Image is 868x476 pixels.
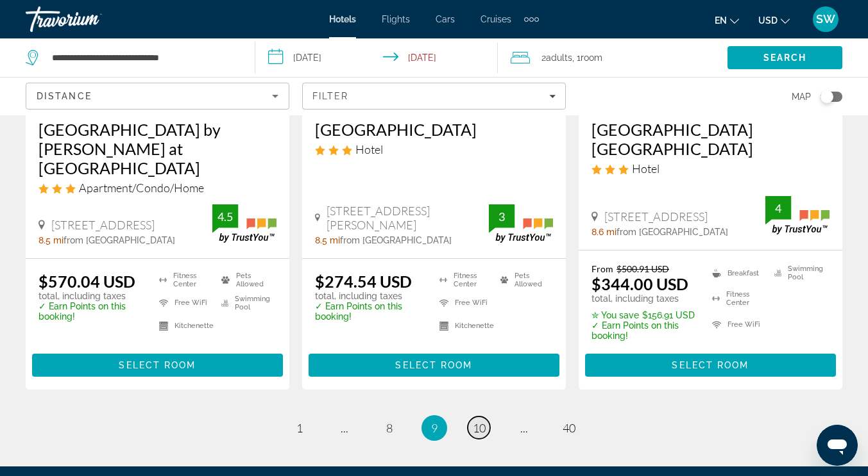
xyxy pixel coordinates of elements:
span: Hotel [355,142,383,156]
li: Kitchenette [153,318,214,334]
button: Select Room [309,354,559,377]
span: 10 [473,421,486,435]
div: 4.5 [212,209,238,224]
ins: $570.04 USD [38,272,135,291]
a: [GEOGRAPHIC_DATA] by [PERSON_NAME] at [GEOGRAPHIC_DATA] [38,120,277,177]
span: 8.5 mi [315,235,340,245]
li: Swimming Pool [215,295,277,311]
span: Select Room [672,360,749,370]
li: Free WiFi [706,315,767,334]
span: Select Room [119,360,196,370]
ins: $344.00 USD [591,274,688,293]
a: Select Room [585,356,836,370]
li: Swimming Pool [768,263,830,283]
iframe: Button to launch messaging window [817,425,858,466]
span: 40 [563,421,575,435]
li: Pets Allowed [494,272,553,288]
li: Fitness Center [706,289,767,308]
span: Room [581,53,602,63]
span: 8 [386,421,393,435]
p: total, including taxes [38,291,143,301]
p: $156.91 USD [591,310,696,320]
span: 2 [541,49,572,67]
span: [STREET_ADDRESS] [604,209,708,224]
li: Breakfast [706,263,767,283]
ins: $274.54 USD [315,272,412,291]
span: Apartment/Condo/Home [79,181,204,195]
img: TrustYou guest rating badge [765,196,830,234]
img: TrustYou guest rating badge [489,204,553,242]
span: from [GEOGRAPHIC_DATA] [340,235,452,245]
div: 3 star Hotel [591,161,830,176]
button: Select Room [585,354,836,377]
span: [STREET_ADDRESS][PERSON_NAME] [327,204,489,232]
span: SW [816,13,835,26]
button: Change currency [758,11,790,29]
p: ✓ Earn Points on this booking! [38,301,143,322]
span: USD [758,15,778,26]
a: Travorium [26,3,154,36]
span: 9 [431,421,438,435]
li: Kitchenette [433,318,494,334]
li: Free WiFi [433,295,494,311]
button: Search [728,46,842,69]
a: [GEOGRAPHIC_DATA] [GEOGRAPHIC_DATA] [591,120,830,158]
del: $500.91 USD [617,263,669,274]
span: 1 [296,421,303,435]
a: Flights [382,14,410,24]
span: Select Room [395,360,472,370]
p: ✓ Earn Points on this booking! [315,301,423,322]
span: ✮ You save [591,310,639,320]
a: Select Room [32,356,283,370]
p: ✓ Earn Points on this booking! [591,320,696,341]
span: Hotel [632,161,660,176]
a: Cars [436,14,455,24]
span: , 1 [572,49,602,67]
p: total, including taxes [591,293,696,304]
li: Pets Allowed [215,272,277,288]
button: Select Room [32,354,283,377]
span: Adults [546,53,572,63]
a: Select Room [309,356,559,370]
button: User Menu [809,6,842,33]
span: Search [763,53,807,63]
div: 3 star Hotel [315,142,553,156]
input: Search hotel destination [51,48,235,67]
button: Travelers: 2 adults, 0 children [498,38,728,77]
a: Cruises [481,14,511,24]
a: Hotels [329,14,356,24]
span: from [GEOGRAPHIC_DATA] [64,235,175,245]
li: Free WiFi [153,295,214,311]
span: [STREET_ADDRESS] [51,218,155,232]
div: 3 star Apartment [38,181,277,195]
a: [GEOGRAPHIC_DATA] [315,120,553,139]
mat-select: Sort by [37,88,278,104]
div: 4 [765,201,791,216]
li: Fitness Center [153,272,214,288]
span: Distance [37,91,92,101]
span: en [715,15,727,26]
img: TrustYou guest rating badge [212,204,277,242]
span: 8.6 mi [591,227,617,237]
nav: Pagination [26,415,842,441]
button: Extra navigation items [524,9,539,29]
span: Map [792,88,811,106]
span: 8.5 mi [38,235,64,245]
span: ... [341,421,348,435]
li: Fitness Center [433,272,494,288]
div: 3 [489,209,515,224]
button: Toggle map [811,91,842,103]
button: Select check in and out date [255,38,498,77]
span: From [591,263,613,274]
button: Filters [302,83,566,110]
p: total, including taxes [315,291,423,301]
span: Filter [312,91,349,101]
span: ... [520,421,528,435]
